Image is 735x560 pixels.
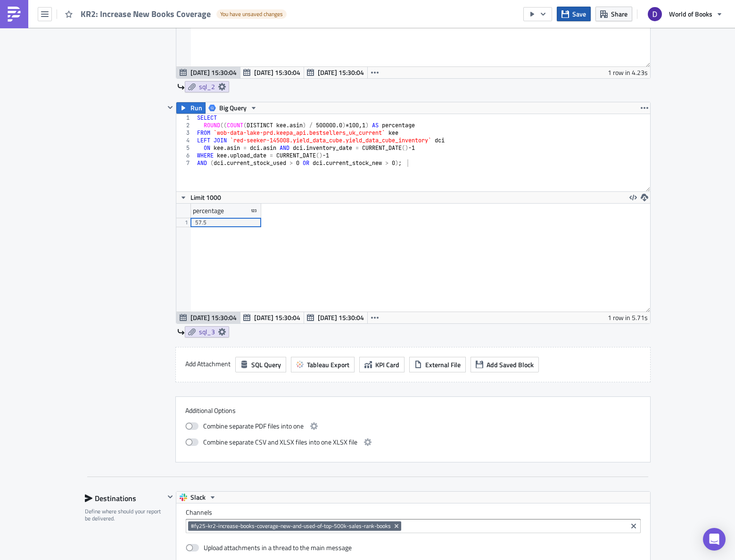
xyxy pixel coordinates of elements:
div: 6 [176,152,196,159]
span: [DATE] 15:30:04 [254,67,300,77]
button: External File [409,357,466,372]
div: Define where should your report be delivered. [85,508,165,522]
button: Tableau Export [291,357,355,372]
div: 4 [176,137,196,144]
button: Slack [176,492,220,503]
label: Channels [186,508,641,517]
div: Open Intercom Messenger [703,528,726,551]
button: Hide content [165,491,176,502]
button: [DATE] 15:30:04 [304,312,368,323]
button: Share [595,7,632,21]
span: SQL Query [251,360,281,370]
div: Destinations [85,491,165,505]
span: Tableau Export [307,360,349,370]
span: [DATE] 15:30:04 [190,313,237,322]
span: Run [190,102,202,114]
button: Run [176,102,206,114]
button: [DATE] 15:30:04 [304,67,368,78]
button: [DATE] 15:30:04 [176,312,240,323]
button: [DATE] 15:30:04 [240,67,304,78]
button: KPI Card [359,357,405,372]
div: 1 [176,114,196,122]
span: Add Saved Block [487,360,534,370]
button: [DATE] 15:30:04 [176,67,240,78]
div: 1 row in 4.23s [608,67,648,78]
button: SQL Query [235,357,286,372]
span: [DATE] 15:30:04 [318,313,364,322]
button: World of Books [642,4,728,25]
button: Limit 1000 [176,192,224,203]
span: KPI Card [375,360,399,370]
div: percentage [193,204,224,218]
label: Upload attachments in a thread to the main message [186,544,352,552]
label: Add Attachment [185,357,231,371]
div: 2 [176,122,196,129]
div: 5 [176,144,196,152]
button: Remove Tag [393,521,401,531]
button: Save [557,7,591,21]
span: Save [572,9,586,19]
span: [DATE] 15:30:04 [254,313,300,322]
span: You have unsaved changes [220,10,283,18]
span: Limit 1000 [190,192,221,202]
label: Additional Options [185,406,641,415]
button: [DATE] 15:30:04 [240,312,304,323]
span: KR2: Increase New Books Coverage [81,8,212,19]
span: World of Books [669,9,712,19]
button: Add Saved Block [471,357,539,372]
span: Slack [190,492,206,503]
span: [DATE] 15:30:04 [190,67,237,77]
div: 3 [176,129,196,137]
span: sql_3 [199,328,215,336]
span: sql_2 [199,82,215,91]
span: #fy25-kr2-increase-books-coverage-new-and-used-of-top-500k-sales-rank-books [191,522,391,530]
a: sql_2 [185,81,229,92]
span: Share [611,9,628,19]
span: Big Query [219,102,247,114]
button: Hide content [165,102,176,113]
div: 57.5 [195,218,256,227]
span: External File [425,360,461,370]
span: Combine separate PDF files into one [203,420,304,432]
div: 7 [176,159,196,167]
a: sql_3 [185,326,229,338]
img: Avatar [647,6,663,22]
button: Clear selected items [628,520,639,532]
img: PushMetrics [7,7,22,22]
span: [DATE] 15:30:04 [318,67,364,77]
div: 1 row in 5.71s [608,312,648,323]
button: Big Query [205,102,261,114]
span: Combine separate CSV and XLSX files into one XLSX file [203,436,357,448]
